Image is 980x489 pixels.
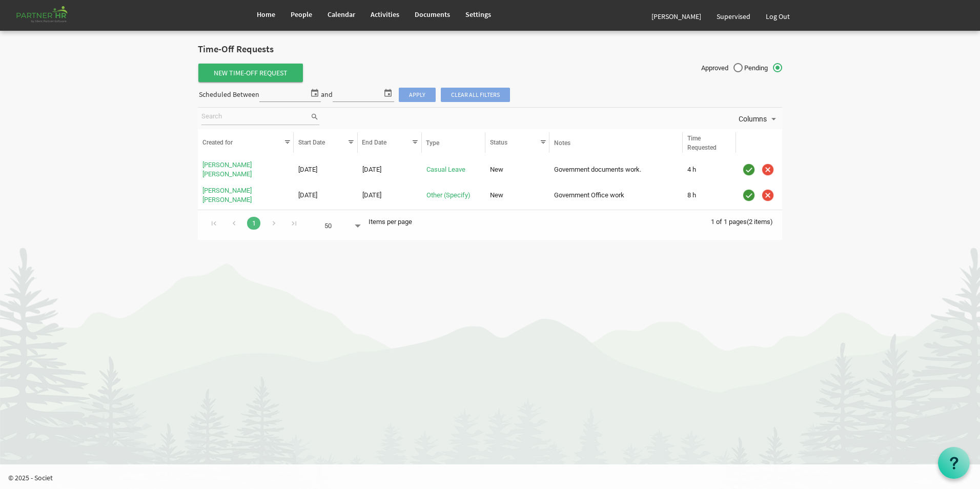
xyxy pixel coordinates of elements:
div: Go to next page [267,215,281,230]
a: [PERSON_NAME] [PERSON_NAME] [202,161,252,178]
div: Go to first page [207,215,221,230]
img: approve.png [741,162,757,177]
div: Scheduled Between and [198,86,511,104]
td: 11/29/2025 column header End Date [358,159,422,181]
div: Go to previous page [227,215,241,230]
td: 11/28/2025 column header Start Date [294,184,358,207]
img: cancel.png [760,188,775,203]
div: Search [199,108,321,129]
td: New column header Status [485,184,549,207]
span: End Date [362,139,386,146]
span: search [310,111,319,123]
td: 8 h is template cell column header Time Requested [683,184,736,207]
span: Type [426,139,439,147]
td: 11/29/2025 column header Start Date [294,159,358,181]
img: cancel.png [760,162,775,177]
a: Goto Page 1 [247,217,260,230]
div: Approve Time-Off Request [741,161,757,178]
span: Settings [465,10,491,19]
span: Pending [744,64,782,73]
td: Casual Leave is template cell column header Type [422,159,486,181]
span: Home [257,10,275,19]
span: New Time-Off Request [198,64,303,82]
td: Government Office work column header Notes [549,184,683,207]
p: © 2025 - Societ [8,473,980,483]
span: Time Requested [687,135,717,151]
a: [PERSON_NAME] [PERSON_NAME] [202,187,252,203]
span: Columns [738,113,768,126]
div: Approve Time-Off Request [741,187,757,203]
span: select [309,86,321,99]
div: Cancel Time-Off Request [760,187,776,203]
span: Apply [399,88,436,102]
td: Other (Specify) is template cell column header Type [422,184,486,207]
span: Items per page [369,218,412,226]
span: Calendar [328,10,355,19]
div: Go to last page [287,215,301,230]
div: Cancel Time-Off Request [760,161,776,178]
a: Other (Specify) [426,191,471,199]
span: Notes [554,139,570,147]
span: (2 items) [747,218,773,226]
input: Search [201,109,310,125]
a: Supervised [709,2,758,31]
a: Log Out [758,2,798,31]
td: is template cell column header [736,184,782,207]
span: Supervised [717,12,750,21]
td: Labanya Rekha Nayak is template cell column header Created for [198,159,294,181]
a: Casual Leave [426,166,465,173]
span: Status [490,139,507,146]
td: New column header Status [485,159,549,181]
div: Columns [737,108,781,129]
span: People [291,10,312,19]
span: Start Date [298,139,325,146]
td: 11/28/2025 column header End Date [358,184,422,207]
span: 1 of 1 pages [711,218,747,226]
span: Created for [202,139,233,146]
span: Approved [701,64,743,73]
a: [PERSON_NAME] [644,2,709,31]
td: 4 h is template cell column header Time Requested [683,159,736,181]
button: Columns [737,112,781,126]
td: Government documents work. column header Notes [549,159,683,181]
span: Clear all filters [441,88,510,102]
td: Labanya Rekha Nayak is template cell column header Created for [198,184,294,207]
span: Documents [415,10,450,19]
span: select [382,86,394,99]
td: is template cell column header [736,159,782,181]
span: Activities [371,10,399,19]
h2: Time-Off Requests [198,44,782,55]
div: 1 of 1 pages (2 items) [711,210,782,232]
img: approve.png [741,188,757,203]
